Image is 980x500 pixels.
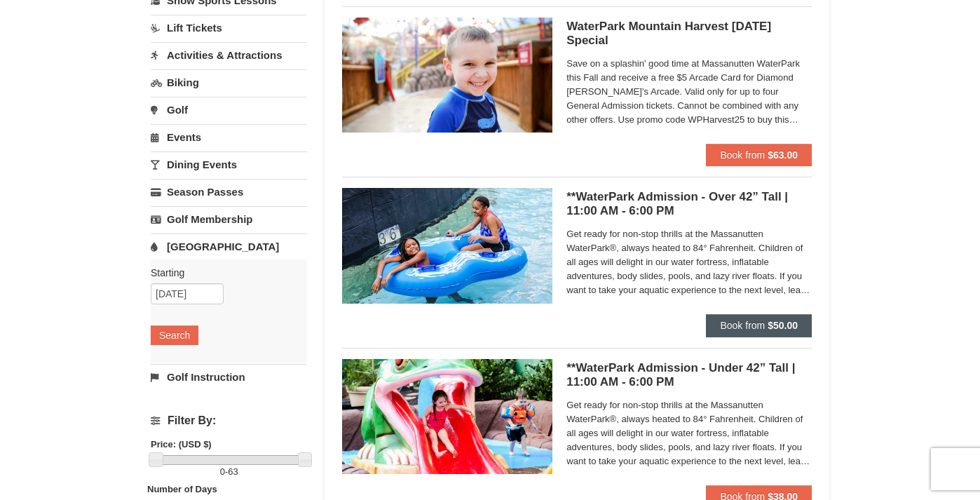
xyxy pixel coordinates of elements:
h5: **WaterPark Admission - Over 42” Tall | 11:00 AM - 6:00 PM [566,190,812,218]
strong: $50.00 [768,320,798,331]
span: Book from [720,149,765,161]
strong: Number of Days [147,484,217,494]
button: Book from $63.00 [706,144,812,166]
span: Book from [720,320,765,331]
h4: Filter By: [151,414,307,427]
span: Get ready for non-stop thrills at the Massanutten WaterPark®, always heated to 84° Fahrenheit. Ch... [566,227,812,297]
a: Lift Tickets [151,15,307,41]
label: Starting [151,266,297,280]
span: Save on a splashin' good time at Massanutten WaterPark this Fall and receive a free $5 Arcade Car... [566,57,812,127]
h5: WaterPark Mountain Harvest [DATE] Special [566,20,812,48]
a: Events [151,124,307,150]
h5: **WaterPark Admission - Under 42” Tall | 11:00 AM - 6:00 PM [566,361,812,389]
strong: Price: (USD $) [151,439,212,450]
a: [GEOGRAPHIC_DATA] [151,234,307,259]
strong: $63.00 [768,149,798,161]
span: 0 [220,466,225,477]
a: Dining Events [151,151,307,177]
span: 63 [228,466,238,477]
img: 6619917-738-d4d758dd.jpg [342,359,552,474]
label: - [151,465,307,479]
a: Activities & Attractions [151,42,307,68]
a: Golf Membership [151,206,307,232]
button: Book from $50.00 [706,314,812,337]
a: Golf [151,97,307,123]
img: 6619917-726-5d57f225.jpg [342,188,552,303]
a: Biking [151,69,307,95]
a: Golf Instruction [151,364,307,390]
span: Get ready for non-stop thrills at the Massanutten WaterPark®, always heated to 84° Fahrenheit. Ch... [566,398,812,468]
img: 6619917-1412-d332ca3f.jpg [342,18,552,133]
a: Season Passes [151,179,307,205]
button: Search [151,325,198,345]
